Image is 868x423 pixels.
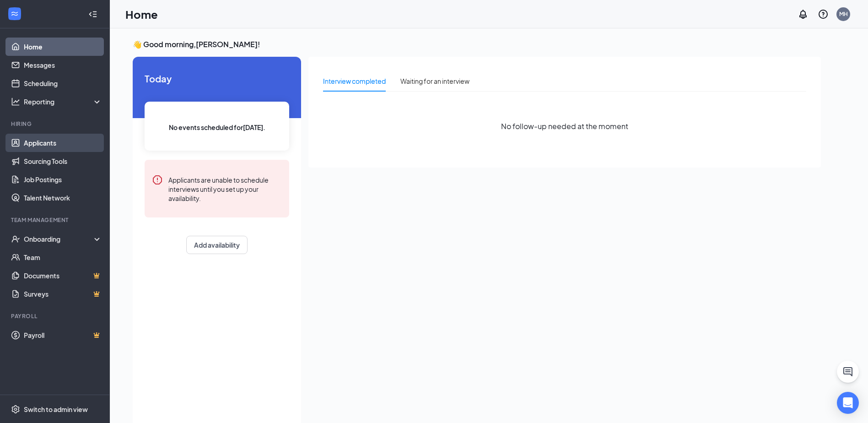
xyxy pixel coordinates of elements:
[133,39,821,49] h3: 👋 Good morning, [PERSON_NAME] !
[818,9,829,20] svg: QuestionInfo
[186,236,248,254] button: Add availability
[24,97,102,106] div: Reporting
[24,234,94,244] div: Onboarding
[10,9,19,18] svg: WorkstreamLogo
[798,9,809,20] svg: Notifications
[24,326,102,344] a: PayrollCrown
[24,74,102,92] a: Scheduling
[145,71,289,86] span: Today
[11,97,20,106] svg: Analysis
[24,189,102,207] a: Talent Network
[24,405,88,414] div: Switch to admin view
[323,76,386,86] div: Interview completed
[88,10,97,19] svg: Collapse
[400,76,469,86] div: Waiting for an interview
[24,248,102,266] a: Team
[501,120,628,132] span: No follow-up needed at the moment
[168,174,282,203] div: Applicants are unable to schedule interviews until you set up your availability.
[24,152,102,170] a: Sourcing Tools
[125,6,158,22] h1: Home
[24,285,102,303] a: SurveysCrown
[11,312,100,320] div: Payroll
[24,170,102,189] a: Job Postings
[169,122,265,132] span: No events scheduled for [DATE] .
[11,405,20,414] svg: Settings
[837,392,859,414] div: Open Intercom Messenger
[152,174,163,185] svg: Error
[24,56,102,74] a: Messages
[24,266,102,285] a: DocumentsCrown
[24,134,102,152] a: Applicants
[839,10,848,18] div: MH
[11,234,20,244] svg: UserCheck
[11,216,100,224] div: Team Management
[842,366,853,377] svg: ChatActive
[11,120,100,128] div: Hiring
[837,361,859,383] button: ChatActive
[24,38,102,56] a: Home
